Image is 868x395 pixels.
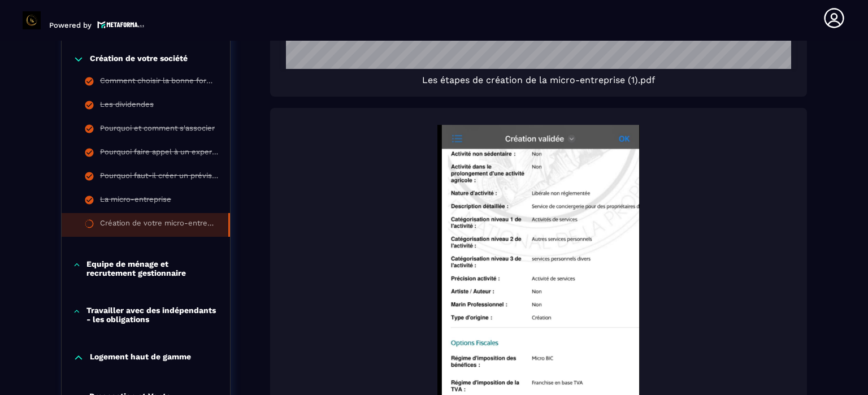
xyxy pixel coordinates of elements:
div: Création de votre micro-entreprise [100,219,217,231]
div: Les dividendes [100,100,154,112]
div: Comment choisir la bonne forme juridique ? [100,76,219,89]
p: Equipe de ménage et recrutement gestionnaire [86,259,219,277]
img: logo [97,20,145,29]
span: Les étapes de création de la micro-entreprise (1).pdf [422,75,655,85]
p: Travailler avec des indépendants - les obligations [86,306,219,324]
div: Pourquoi faire appel à un expert-comptable [100,147,219,160]
p: Logement haut de gamme [90,352,191,363]
p: Powered by [49,21,92,29]
p: Création de votre société [90,54,188,65]
div: Pourquoi et comment s'associer [100,124,215,136]
div: La micro-entreprise [100,195,171,207]
img: logo-branding [23,11,41,29]
div: Pourquoi faut-il créer un prévisionnel [100,171,219,184]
